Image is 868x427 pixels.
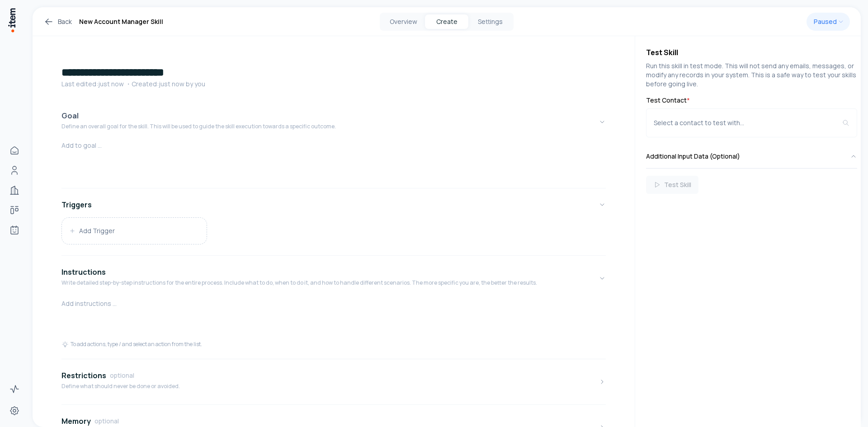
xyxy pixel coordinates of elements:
img: Item Brain Logo [7,7,16,33]
button: Overview [382,14,425,29]
h4: Restrictions [61,370,106,381]
h1: New Account Manager Skill [79,16,163,27]
a: Agents [5,221,24,239]
span: optional [94,417,119,426]
label: Test Contact [646,96,857,105]
p: Define what should never be done or avoided. [61,383,180,390]
p: Last edited: just now ・Created: just now by you [61,80,606,89]
p: Define an overall goal for the skill. This will be used to guide the skill execution towards a sp... [61,123,336,130]
div: Triggers [61,217,606,252]
h4: Instructions [61,267,106,277]
a: Activity [5,380,24,398]
button: RestrictionsoptionalDefine what should never be done or avoided. [61,363,606,401]
a: People [5,161,24,179]
div: Select a contact to test with... [654,118,842,127]
div: InstructionsWrite detailed step-by-step instructions for the entire process. Include what to do, ... [61,297,606,355]
div: To add actions, type / and select an action from the list. [61,341,202,348]
div: GoalDefine an overall goal for the skill. This will be used to guide the skill execution towards ... [61,141,606,184]
button: Triggers [61,192,606,217]
a: Settings [5,402,24,420]
h4: Triggers [61,199,92,210]
button: Additional Input Data (Optional) [646,145,857,168]
span: optional [110,371,134,380]
a: Deals [5,201,24,219]
p: Write detailed step-by-step instructions for the entire process. Include what to do, when to do i... [61,279,537,286]
button: Create [425,14,468,29]
button: GoalDefine an overall goal for the skill. This will be used to guide the skill execution towards ... [61,103,606,141]
p: Run this skill in test mode. This will not send any emails, messages, or modify any records in yo... [646,61,857,89]
button: InstructionsWrite detailed step-by-step instructions for the entire process. Include what to do, ... [61,259,606,297]
a: Back [43,16,72,27]
h4: Goal [61,110,79,121]
h4: Test Skill [646,47,857,58]
h4: Memory [61,416,91,427]
button: Add Trigger [62,218,207,244]
button: Settings [468,14,512,29]
a: Companies [5,181,24,199]
a: Home [5,141,24,160]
